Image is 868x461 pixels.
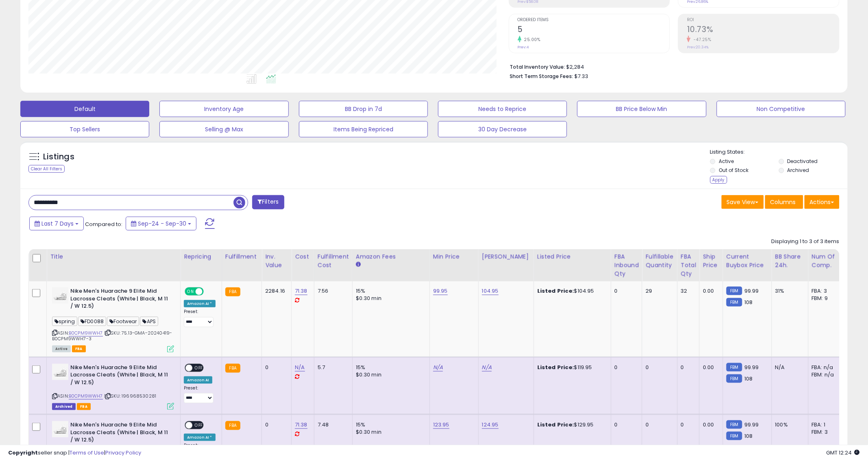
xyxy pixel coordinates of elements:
[433,363,443,372] a: N/A
[537,287,574,295] b: Listed Price:
[812,371,839,378] div: FBM: n/a
[703,252,719,270] div: Ship Price
[687,18,839,22] span: ROI
[812,287,839,295] div: FBA: 3
[765,195,803,209] button: Columns
[775,364,802,371] div: N/A
[225,421,240,430] small: FBA
[687,45,709,50] small: Prev: 20.34%
[28,165,65,173] div: Clear All Filters
[433,287,448,295] a: 99.95
[70,287,169,312] b: Nike Men's Huarache 9 Elite Mid Lacrosse Cleats (White | Black, M 11 / W 12.5)
[52,403,76,410] span: Listings that have been deleted from Seller Central
[265,287,285,295] div: 2284.16
[184,376,212,384] div: Amazon AI
[726,432,742,440] small: FBM
[518,25,670,36] h2: 5
[646,252,674,270] div: Fulfillable Quantity
[518,45,529,50] small: Prev: 4
[184,434,216,441] div: Amazon AI *
[719,158,734,165] label: Active
[69,330,103,337] a: B0CPM9WWH7
[726,287,742,295] small: FBM
[126,217,196,230] button: Sep-24 - Sep-30
[787,167,809,174] label: Archived
[78,317,106,326] span: FD0088
[687,25,839,36] h2: 10.73%
[70,421,169,446] b: Nike Men's Huarache 9 Elite Mid Lacrosse Cleats (White | Black, M 11 / W 12.5)
[52,346,71,352] span: All listings currently available for purchase on Amazon
[140,317,158,326] span: APS
[770,198,796,206] span: Columns
[52,287,68,304] img: 31xt5Sup8IL._SL40_.jpg
[703,287,716,295] div: 0.00
[537,252,608,261] div: Listed Price
[710,176,727,184] div: Apply
[52,364,174,409] div: ASIN:
[710,148,848,156] p: Listing States:
[184,300,216,307] div: Amazon AI *
[681,252,696,278] div: FBA Total Qty
[438,101,567,117] button: Needs to Reprice
[482,287,499,295] a: 104.95
[537,363,574,371] b: Listed Price:
[203,288,216,295] span: OFF
[482,363,492,372] a: N/A
[50,252,177,261] div: Title
[615,421,636,428] div: 0
[41,220,74,228] span: Last 7 Days
[577,101,706,117] button: BB Price Below Min
[295,252,311,261] div: Cost
[726,420,742,429] small: FBM
[265,252,288,270] div: Inv. value
[703,364,716,371] div: 0.00
[52,317,77,326] span: spring
[29,217,84,230] button: Last 7 Days
[265,364,285,371] div: 0
[482,252,530,261] div: [PERSON_NAME]
[70,364,169,389] b: Nike Men's Huarache 9 Elite Mid Lacrosse Cleats (White | Black, M 11 / W 12.5)
[775,287,802,295] div: 31%
[72,346,86,352] span: FBA
[518,18,670,22] span: Ordered Items
[812,364,839,371] div: FBA: n/a
[105,449,141,457] a: Privacy Policy
[318,252,349,270] div: Fulfillment Cost
[537,421,574,428] b: Listed Price:
[318,287,346,295] div: 7.56
[356,428,423,436] div: $0.30 min
[703,421,716,428] div: 0.00
[356,261,361,268] small: Amazon Fees.
[787,158,818,165] label: Deactivated
[70,449,104,457] a: Terms of Use
[726,363,742,372] small: FBM
[52,330,172,342] span: | SKU: 75.13-GMA-20240419-B0CPM9WWH7-3
[20,101,149,117] button: Default
[184,252,218,261] div: Repricing
[299,121,428,137] button: Items Being Repriced
[646,364,671,371] div: 0
[775,421,802,428] div: 100%
[295,287,308,295] a: 71.38
[719,167,748,174] label: Out of Stock
[225,364,240,373] small: FBA
[726,252,768,270] div: Current Buybox Price
[717,101,846,117] button: Non Competitive
[85,220,122,228] span: Compared to:
[744,298,752,306] span: 108
[104,393,156,399] span: | SKU: 196968530281
[356,287,423,295] div: 15%
[8,449,141,457] div: seller snap | |
[43,151,74,163] h5: Listings
[775,252,805,270] div: BB Share 24h.
[812,428,839,436] div: FBM: 3
[265,421,285,428] div: 0
[482,421,499,429] a: 124.95
[433,421,449,429] a: 123.95
[744,421,759,428] span: 99.99
[8,449,38,457] strong: Copyright
[510,73,574,80] b: Short Term Storage Fees:
[615,252,639,278] div: FBA inbound Qty
[52,287,174,352] div: ASIN:
[744,363,759,371] span: 99.99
